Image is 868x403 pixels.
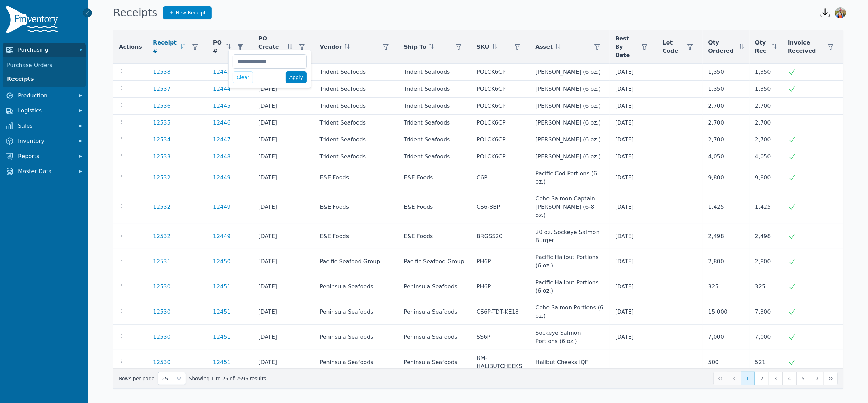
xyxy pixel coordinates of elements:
[750,98,782,115] td: 2,700
[153,68,171,76] a: 12538
[213,283,231,291] a: 12451
[796,372,810,385] button: Page 5
[610,98,657,115] td: [DATE]
[703,64,749,81] td: 1,350
[398,131,471,148] td: Trident Seafoods
[530,274,610,299] td: Pacific Halibut Portions (6 oz.)
[471,165,530,190] td: C6P
[755,372,769,385] button: Page 2
[750,148,782,165] td: 4,050
[530,81,610,98] td: [PERSON_NAME] (6 oz.)
[530,165,610,190] td: Pacific Cod Portions (6 oz.)
[703,350,749,375] td: 500
[158,372,172,385] span: Rows per page
[471,64,530,81] td: POLCK6CP
[3,43,86,57] button: Purchasing
[314,81,398,98] td: Trident Seafoods
[314,274,398,299] td: Peninsula Seafoods
[610,148,657,165] td: [DATE]
[750,131,782,148] td: 2,700
[703,148,749,165] td: 4,050
[755,39,769,55] span: Qty Rec
[153,39,178,55] span: Receipt #
[3,89,86,102] button: Production
[750,115,782,131] td: 2,700
[213,68,231,76] a: 12443
[3,104,86,118] button: Logistics
[750,64,782,81] td: 1,350
[213,203,231,211] a: 12449
[314,64,398,81] td: Trident Seafoods
[703,299,749,325] td: 15,000
[253,148,314,165] td: [DATE]
[3,134,86,148] button: Inventory
[530,148,610,165] td: [PERSON_NAME] (6 oz.)
[610,131,657,148] td: [DATE]
[610,325,657,350] td: [DATE]
[314,190,398,224] td: E&E Foods
[189,375,266,382] span: Showing 1 to 25 of 2596 results
[703,115,749,131] td: 2,700
[153,153,171,161] a: 12533
[113,7,158,19] h1: Receipts
[610,190,657,224] td: [DATE]
[769,372,782,385] button: Page 3
[153,102,171,110] a: 12536
[398,98,471,115] td: Trident Seafoods
[253,274,314,299] td: [DATE]
[530,98,610,115] td: [PERSON_NAME] (6 oz.)
[213,119,231,127] a: 12446
[477,43,489,51] span: SKU
[398,165,471,190] td: E&E Foods
[824,372,838,385] button: Last Page
[213,136,231,144] a: 12447
[3,149,86,163] button: Reports
[530,249,610,274] td: Pacific Halibut Portions (6 oz.)
[810,372,824,385] button: Next Page
[703,190,749,224] td: 1,425
[610,64,657,81] td: [DATE]
[153,203,171,211] a: 12532
[314,148,398,165] td: Trident Seafoods
[471,98,530,115] td: POLCK6CP
[398,274,471,299] td: Peninsula Seafoods
[286,71,307,83] button: Apply
[750,274,782,299] td: 325
[750,190,782,224] td: 1,425
[289,74,303,81] span: Apply
[18,167,73,176] span: Master Data
[253,249,314,274] td: [DATE]
[213,174,231,182] a: 12449
[398,350,471,375] td: Peninsula Seafoods
[615,35,635,59] span: Best By Date
[835,7,846,18] img: Sera Wheeler
[471,81,530,98] td: POLCK6CP
[253,299,314,325] td: [DATE]
[314,350,398,375] td: Peninsula Seafoods
[404,43,426,51] span: Ship To
[750,350,782,375] td: 521
[253,325,314,350] td: [DATE]
[398,64,471,81] td: Trident Seafoods
[3,165,86,178] button: Master Data
[530,131,610,148] td: [PERSON_NAME] (6 oz.)
[398,249,471,274] td: Pacific Seafood Group
[535,43,553,51] span: Asset
[703,81,749,98] td: 1,350
[610,165,657,190] td: [DATE]
[213,232,231,240] a: 12449
[153,333,171,341] a: 12530
[18,107,73,115] span: Logistics
[153,136,171,144] a: 12534
[398,299,471,325] td: Peninsula Seafoods
[471,299,530,325] td: CS6P-TDT-KE18
[253,115,314,131] td: [DATE]
[314,224,398,249] td: E&E Foods
[782,372,796,385] button: Page 4
[530,325,610,350] td: Sockeye Salmon Portions (6 oz.)
[153,119,171,127] a: 12535
[18,152,73,160] span: Reports
[398,190,471,224] td: E&E Foods
[153,257,171,266] a: 12531
[610,249,657,274] td: [DATE]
